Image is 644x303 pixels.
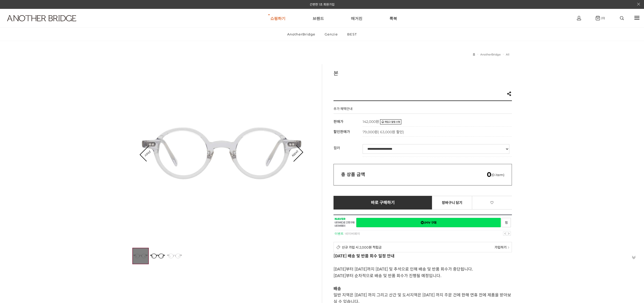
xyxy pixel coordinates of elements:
span: 신규 가입 시 2,000원 적립금 [342,245,382,250]
img: ecfe98d779acf6a1cb03855f77ed1ffa.jpg [132,64,311,243]
a: 간편한 1초 회원가입 [310,3,335,6]
a: 룩북 [389,9,397,27]
a: 바로 구매하기 [334,196,432,210]
a: 신규 가입 시 2,000원 적립금 가입하기 [334,242,512,252]
a: All [506,53,509,56]
span: ( 63,000원 할인) [378,130,404,134]
a: Next [287,146,303,161]
strong: 총 상품 금액 [341,172,365,177]
th: 컬러 [334,142,363,157]
a: Prev [140,146,156,161]
img: npay_sp_more.png [508,246,509,249]
img: search [620,16,624,20]
a: 네이버페이 [345,232,360,235]
span: (0) [600,16,605,20]
span: 할인판매가 [334,129,350,134]
img: 재입고 알림 SMS [380,119,401,124]
strong: [DATE] 배송 및 반품 회수 일정 안내 [334,253,394,259]
span: 가입하기 [494,245,507,250]
a: 매거진 [351,9,362,27]
strong: 배송 [334,285,341,291]
p: [DATE]부터 [DATE]까지 [DATE] 및 추석으로 인해 배송 및 반품 회수가 중단됩니다. [334,266,512,272]
span: 판매가 [334,119,343,124]
a: 새창 [502,218,511,227]
h3: 본 [334,69,512,77]
span: 바로 구매하기 [371,200,395,205]
img: cart [596,16,600,20]
img: logo [7,15,76,21]
a: BEST [343,28,361,41]
p: [DATE]부터 순차적으로 배송 및 반품 회수가 진행될 예정입니다. [334,272,512,279]
a: AnotherBridge [480,53,501,56]
a: 홈 [473,53,475,56]
span: (0 item) [487,173,504,177]
a: 새창 [356,218,501,227]
a: 브랜드 [313,9,324,27]
span: 79,000원 [363,130,404,134]
a: 쇼핑하기 [270,9,285,27]
strong: 이벤트 [335,232,344,235]
a: AnotherBridge [283,28,320,41]
h4: 추가 혜택안내 [334,106,352,113]
img: cart [577,16,581,20]
img: ecfe98d779acf6a1cb03855f77ed1ffa.jpg [132,248,149,264]
a: logo [3,15,99,34]
a: 장바구니 담기 [432,196,472,210]
strong: 142,000원 [363,119,379,124]
a: Genzie [320,28,342,41]
img: detail_membership.png [336,245,341,249]
em: 0 [487,171,491,179]
a: (0) [596,16,605,20]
